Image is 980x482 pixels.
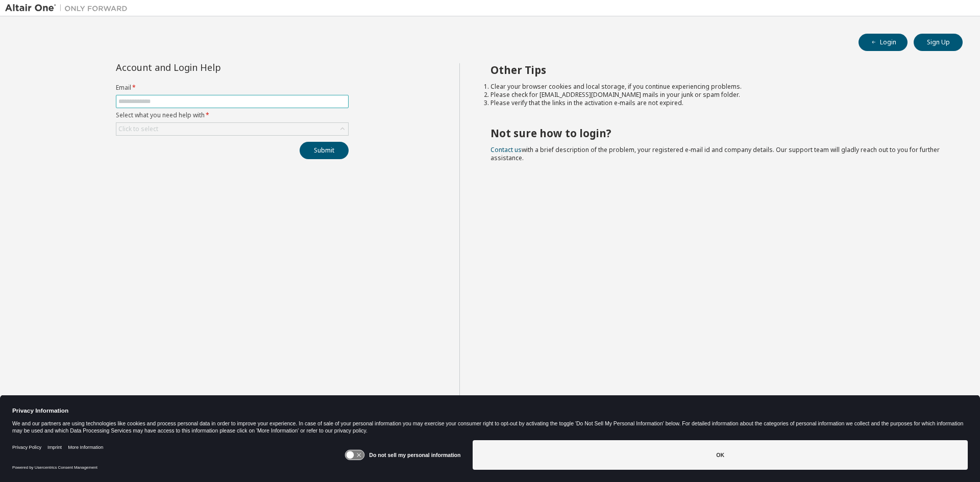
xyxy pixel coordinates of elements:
img: Altair One [5,3,133,13]
a: Contact us [491,145,522,154]
h2: Other Tips [491,63,945,77]
label: Email [116,84,349,92]
h2: Not sure how to login? [491,126,945,140]
button: Sign Up [914,34,963,51]
button: Login [859,34,908,51]
span: with a brief description of the problem, your registered e-mail id and company details. Our suppo... [491,145,940,162]
button: Submit [300,142,349,159]
div: Click to select [116,123,348,135]
li: Please check for [EMAIL_ADDRESS][DOMAIN_NAME] mails in your junk or spam folder. [491,91,945,99]
li: Clear your browser cookies and local storage, if you continue experiencing problems. [491,83,945,91]
li: Please verify that the links in the activation e-mails are not expired. [491,99,945,107]
div: Account and Login Help [116,63,302,71]
label: Select what you need help with [116,111,349,119]
div: Click to select [118,125,158,133]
